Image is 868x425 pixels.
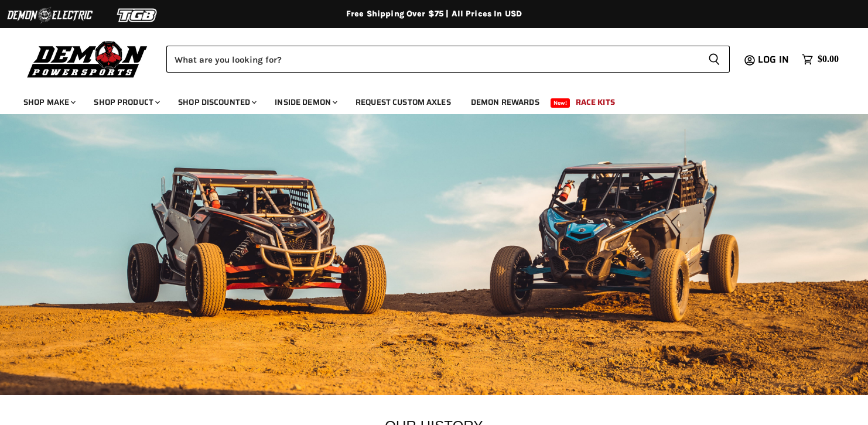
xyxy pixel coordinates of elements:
button: Search [699,46,730,73]
a: Request Custom Axles [347,90,460,114]
input: Search [166,46,699,73]
img: Demon Powersports [23,38,152,80]
a: Shop Discounted [169,90,264,114]
img: TGB Logo 2 [94,4,182,26]
a: Shop Product [85,90,167,114]
form: Product [166,46,730,73]
span: $0.00 [818,54,839,65]
a: Inside Demon [266,90,344,114]
a: $0.00 [796,51,845,68]
a: Log in [753,54,796,65]
span: New! [551,98,570,108]
a: Race Kits [567,90,624,114]
a: Demon Rewards [462,90,548,114]
a: Shop Make [15,90,83,114]
ul: Main menu [15,85,836,114]
img: Demon Electric Logo 2 [6,4,94,26]
span: Log in [758,52,789,67]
